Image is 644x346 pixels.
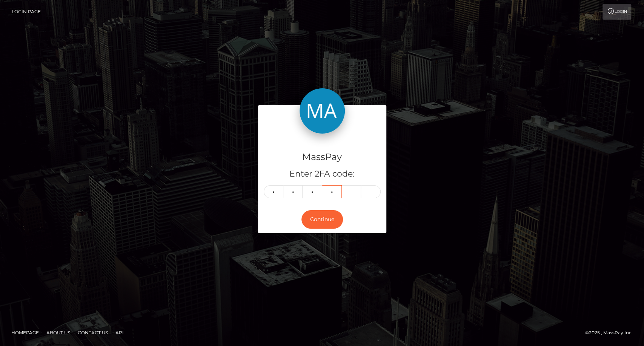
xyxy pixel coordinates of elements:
div: © 2025 , MassPay Inc. [585,329,638,337]
a: Login [603,4,631,20]
a: Contact Us [75,327,111,338]
a: Homepage [8,327,42,338]
h4: MassPay [264,151,381,164]
button: Continue [301,210,343,229]
h5: Enter 2FA code: [264,168,381,180]
a: API [112,327,127,338]
a: About Us [43,327,73,338]
a: Login Page [12,4,41,20]
img: MassPay [300,88,345,134]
